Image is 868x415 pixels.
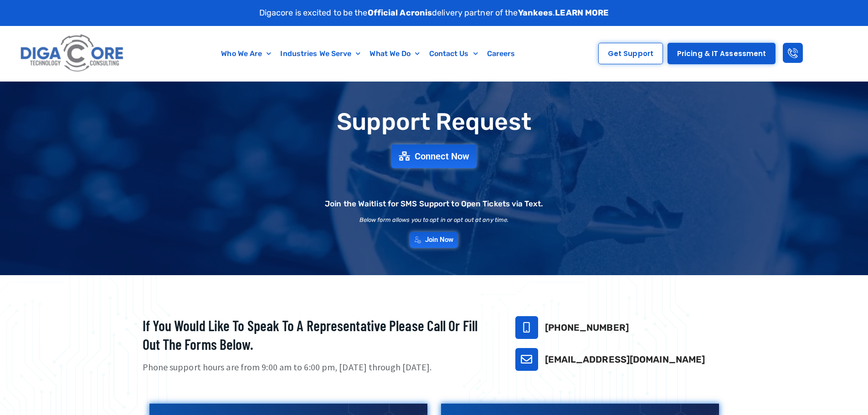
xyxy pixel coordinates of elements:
span: Get Support [608,50,653,57]
a: LEARN MORE [555,8,609,18]
img: Digacore logo 1 [18,31,127,77]
a: Careers [483,43,520,64]
span: Pricing & IT Assessment [677,50,766,57]
h2: Join the Waitlist for SMS Support to Open Tickets via Text. [325,200,543,208]
a: Pricing & IT Assessment [668,43,776,64]
span: Connect Now [415,152,469,161]
p: Digacore is excited to be the delivery partner of the . [259,7,609,19]
a: 732-646-5725 [515,316,538,339]
h1: Support Request [120,109,749,135]
a: Join Now [410,232,458,248]
a: What We Do [365,43,424,64]
a: Industries We Serve [276,43,365,64]
span: Join Now [425,236,454,243]
a: Who We Are [216,43,276,64]
a: support@digacore.com [515,348,538,371]
a: Get Support [598,43,663,64]
a: [PHONE_NUMBER] [545,322,629,333]
p: Phone support hours are from 9:00 am to 6:00 pm, [DATE] through [DATE]. [143,361,493,374]
a: Contact Us [425,43,483,64]
strong: Official Acronis [368,8,432,18]
strong: Yankees [518,8,553,18]
a: Connect Now [391,144,477,168]
h2: Below form allows you to opt in or opt out at any time. [360,217,509,223]
h2: If you would like to speak to a representative please call or fill out the forms below. [143,316,493,354]
a: [EMAIL_ADDRESS][DOMAIN_NAME] [545,354,705,365]
nav: Menu [171,43,566,64]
